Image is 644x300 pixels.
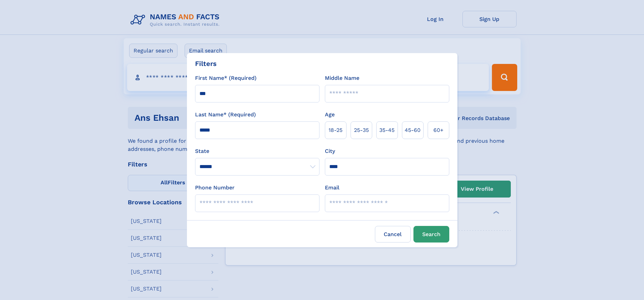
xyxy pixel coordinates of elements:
[195,59,217,69] div: Filters
[379,126,395,134] span: 35‑45
[195,147,319,155] label: State
[325,111,335,119] label: Age
[354,126,369,134] span: 25‑35
[195,111,256,119] label: Last Name* (Required)
[375,226,411,243] label: Cancel
[405,126,421,134] span: 45‑60
[325,74,359,82] label: Middle Name
[325,184,339,192] label: Email
[325,147,335,155] label: City
[195,184,235,192] label: Phone Number
[195,74,257,82] label: First Name* (Required)
[413,226,449,243] button: Search
[433,126,444,134] span: 60+
[329,126,342,134] span: 18‑25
